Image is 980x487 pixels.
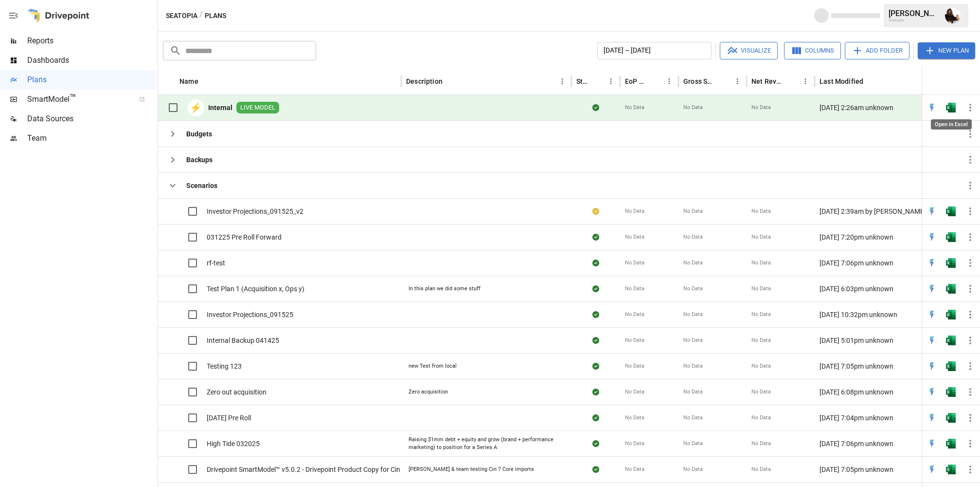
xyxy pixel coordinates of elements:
[625,388,644,396] span: No Data
[815,456,936,482] div: [DATE] 7:05pm unknown
[683,77,716,85] div: Gross Sales
[920,75,934,88] button: Last Modified column menu
[683,466,703,473] span: No Data
[592,387,599,397] div: Sync complete
[27,74,156,86] span: Plans
[406,77,443,85] div: Description
[27,35,156,47] span: Reports
[625,77,648,85] div: EoP Cash
[820,77,863,85] div: Last Modified
[751,388,771,396] span: No Data
[815,405,936,431] div: [DATE] 7:04pm unknown
[625,440,644,448] span: No Data
[625,414,644,422] span: No Data
[939,2,966,29] button: Ryan Dranginis
[815,198,936,224] div: [DATE] 2:39am by [PERSON_NAME] undefined
[592,465,599,474] div: Sync complete
[751,466,771,473] span: No Data
[683,311,703,318] span: No Data
[625,311,644,318] span: No Data
[207,439,260,449] span: High Tide 032025
[207,413,251,423] span: [DATE] Pre Roll
[815,95,936,121] div: [DATE] 2:26am unknown
[927,465,937,474] img: quick-edit-flash.b8aec18c.svg
[931,119,972,130] div: Open in Excel
[166,10,197,22] button: Seatopia
[751,362,771,370] span: No Data
[683,233,703,241] span: No Data
[946,284,956,294] div: Open in Excel
[784,42,841,59] button: Columns
[683,337,703,344] span: No Data
[409,285,481,293] div: In this plan we did some stuff
[946,284,956,294] img: excel-icon.76473adf.svg
[625,337,644,344] span: No Data
[625,466,644,473] span: No Data
[927,103,937,112] div: Open in Quick Edit
[625,233,644,241] span: No Data
[751,77,784,85] div: Net Revenue
[946,103,956,112] div: Open in Excel
[179,77,198,85] div: Name
[625,259,644,267] span: No Data
[927,284,937,294] div: Open in Quick Edit
[815,224,936,250] div: [DATE] 7:20pm unknown
[946,413,956,423] div: Open in Excel
[592,232,599,242] div: Sync complete
[927,103,937,112] img: quick-edit-flash.b8aec18c.svg
[945,8,961,23] div: Ryan Dranginis
[207,336,279,345] span: Internal Backup 041425
[592,206,599,216] div: Your plan has changes in Excel that are not reflected in the Drivepoint Data Warehouse, select "S...
[927,439,937,449] img: quick-edit-flash.b8aec18c.svg
[27,113,156,125] span: Data Sources
[864,75,878,88] button: Sort
[927,413,937,423] img: quick-edit-flash.b8aec18c.svg
[927,232,937,242] img: quick-edit-flash.b8aec18c.svg
[720,42,778,59] button: Visualize
[927,258,937,268] img: quick-edit-flash.b8aec18c.svg
[927,284,937,294] img: quick-edit-flash.b8aec18c.svg
[207,284,304,294] span: Test Plan 1 (Acquisition x, Ops y)
[409,388,448,396] div: Zero acquisition
[731,75,744,88] button: Gross Sales column menu
[186,129,212,139] b: Budgets
[207,232,282,242] span: 031225 Pre Roll Forward
[751,233,771,241] span: No Data
[576,77,589,85] div: Status
[946,387,956,397] div: Open in Excel
[625,104,644,112] span: No Data
[683,104,703,112] span: No Data
[207,206,303,216] span: Investor Projections_091525_v2
[597,42,712,59] button: [DATE] – [DATE]
[946,387,956,397] img: excel-icon.76473adf.svg
[207,258,225,268] span: rf-test
[946,465,956,474] div: Open in Excel
[927,465,937,474] div: Open in Quick Edit
[625,285,644,293] span: No Data
[625,362,644,370] span: No Data
[683,285,703,293] span: No Data
[199,75,213,88] button: Sort
[592,310,599,319] div: Sync complete
[186,181,217,190] b: Scenarios
[409,436,564,451] div: Raising $1mm debt + equity and grow (brand + performance marketing) to position for a Series A
[409,466,534,473] div: [PERSON_NAME] & team testing Cin 7 Core imports
[946,361,956,371] div: Open in Excel
[592,336,599,345] div: Sync complete
[815,379,936,405] div: [DATE] 6:08pm unknown
[927,336,937,345] div: Open in Quick Edit
[683,388,703,396] span: No Data
[946,336,956,345] div: Open in Excel
[592,439,599,449] div: Sync complete
[889,18,939,22] div: Seatopia
[649,75,662,88] button: Sort
[927,439,937,449] div: Open in Quick Edit
[815,301,936,327] div: [DATE] 10:32pm unknown
[946,206,956,216] img: excel-icon.76473adf.svg
[555,75,569,88] button: Description column menu
[751,259,771,267] span: No Data
[946,439,956,449] img: excel-icon.76473adf.svg
[927,310,937,319] img: quick-edit-flash.b8aec18c.svg
[966,75,980,88] button: Sort
[946,103,956,112] img: excel-icon.76473adf.svg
